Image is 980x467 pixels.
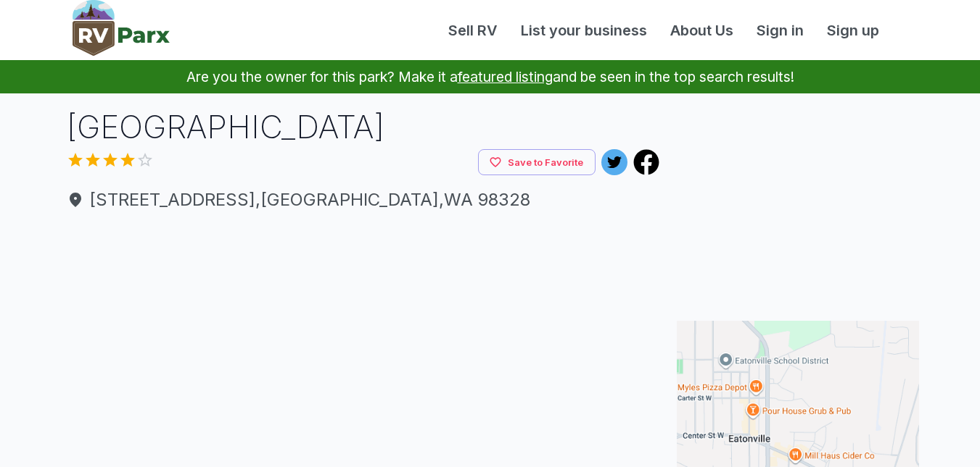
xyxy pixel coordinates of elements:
button: Save to Favorite [478,149,596,176]
a: featured listing [458,68,553,85]
img: AAcXr8qd9mU1pg33GHXL5aNWIxuOqxeK7NlyQINVrwfzgD0_I8VNCiLZuP71cX8xWIxD1e49wgqEJ7OaEV9iiXmxe0tmN5coh... [514,224,660,370]
span: [STREET_ADDRESS] , [GEOGRAPHIC_DATA] , WA 98328 [67,187,660,213]
img: AAcXr8qae2ZpKnJ4rbQv68GF-59sTCxDGVv54F_IlDbCpK2rG-ciVAppHVeKOs-i3M_KVr-lMrKiHqF_OgyRNL3UoAlWqBwdV... [365,224,511,370]
p: Are you the owner for this park? Make it a and be seen in the top search results! [17,60,963,93]
a: Sign up [815,20,891,41]
a: About Us [659,20,745,41]
a: Sign in [745,20,815,41]
iframe: Advertisement [677,105,919,286]
h1: [GEOGRAPHIC_DATA] [67,105,660,149]
a: List your business [509,20,659,41]
a: Sell RV [437,20,509,41]
a: [STREET_ADDRESS],[GEOGRAPHIC_DATA],WA 98328 [67,187,660,213]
